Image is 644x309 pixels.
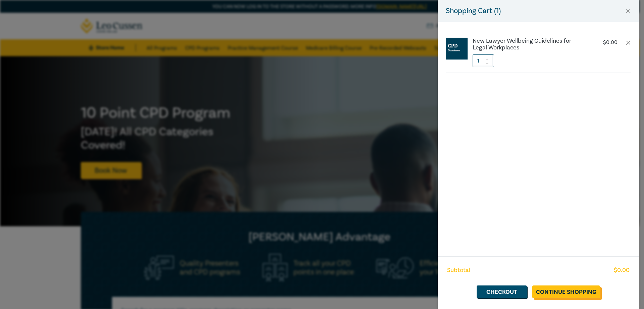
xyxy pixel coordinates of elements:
[446,38,468,60] img: CPD%20Seminar.jpg
[473,38,584,51] a: New Lawyer Wellbeing Guidelines for Legal Workplaces
[446,5,501,16] h5: Shopping Cart ( 1 )
[625,8,631,14] button: Close
[614,266,630,275] span: $ 0.00
[477,285,527,298] a: Checkout
[473,54,494,67] input: 1
[447,266,470,275] span: Subtotal
[532,285,600,298] a: Continue Shopping
[603,39,618,46] p: $ 0.00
